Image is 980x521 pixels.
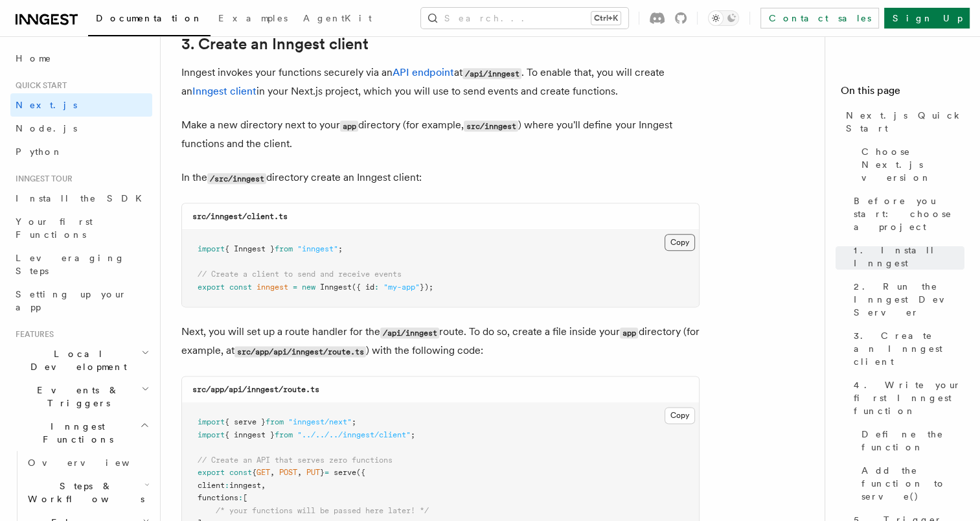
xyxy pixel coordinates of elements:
span: "inngest" [297,244,338,253]
a: Next.js [10,93,152,117]
p: Next, you will set up a route handler for the route. To do so, create a file inside your director... [181,323,700,360]
span: Steps & Workflows [23,480,144,505]
span: PUT [306,468,320,477]
span: serve [334,468,356,477]
span: Events & Triggers [10,384,141,410]
span: , [270,468,275,477]
span: Examples [218,13,288,23]
span: Inngest [320,283,352,292]
a: Leveraging Steps [10,246,152,283]
span: } [320,468,325,477]
span: Node.js [16,123,77,133]
code: app [340,121,358,132]
code: src/app/api/inngest/route.ts [234,346,366,357]
span: POST [279,468,297,477]
p: Make a new directory next to your directory (for example, ) where you'll define your Inngest func... [181,116,700,153]
span: inngest [256,283,288,292]
a: Overview [23,451,152,474]
button: Copy [665,407,695,424]
a: Node.js [10,117,152,140]
span: Define the function [861,428,964,454]
a: AgentKit [295,4,380,35]
p: Inngest invokes your functions securely via an at . To enable that, you will create an in your Ne... [181,64,700,100]
span: Python [16,146,63,157]
a: 1. Install Inngest [849,238,964,275]
a: Next.js Quick Start [841,104,964,140]
span: 2. Run the Inngest Dev Server [854,280,964,319]
span: Add the function to serve() [861,464,964,503]
button: Local Development [10,342,152,378]
span: GET [256,468,270,477]
a: Home [10,47,152,70]
span: = [293,283,297,292]
span: 4. Write your first Inngest function [854,378,964,417]
span: client [198,481,225,490]
span: = [325,468,329,477]
span: // Create a client to send and receive events [198,270,402,279]
span: Your first Functions [16,216,93,240]
code: /api/inngest [380,327,439,338]
span: Choose Next.js version [861,145,964,184]
a: 4. Write your first Inngest function [849,373,964,423]
button: Events & Triggers [10,378,152,415]
span: Next.js Quick Start [846,109,964,135]
a: Examples [211,4,295,35]
span: 3. Create an Inngest client [854,329,964,368]
span: }); [420,283,433,292]
span: Documentation [96,13,203,23]
code: /api/inngest [462,68,521,79]
span: from [275,244,293,253]
span: export [198,468,225,477]
span: Features [10,329,54,340]
span: ; [352,417,356,426]
span: { serve } [225,417,266,426]
span: inngest [229,481,261,490]
span: const [229,283,252,292]
span: AgentKit [303,13,372,23]
a: 3. Create an Inngest client [181,35,369,53]
code: app [620,327,638,338]
a: 3. Create an Inngest client [849,324,964,373]
a: Choose Next.js version [856,140,964,189]
span: // Create an API that serves zero functions [198,456,393,465]
a: Install the SDK [10,187,152,210]
span: Next.js [16,100,77,110]
span: : [238,493,243,502]
span: functions [198,493,238,502]
p: In the directory create an Inngest client: [181,168,700,187]
span: ({ id [352,283,374,292]
code: src/inngest [464,121,518,132]
a: Add the function to serve() [856,459,964,508]
span: Quick start [10,80,67,91]
span: Overview [28,457,161,468]
span: : [225,481,229,490]
span: [ [243,493,247,502]
a: Before you start: choose a project [849,189,964,238]
span: Inngest Functions [10,420,140,446]
span: { [252,468,256,477]
span: "my-app" [383,283,420,292]
a: Python [10,140,152,163]
span: from [266,417,284,426]
button: Toggle dark mode [708,10,739,26]
span: "inngest/next" [288,417,352,426]
a: Define the function [856,423,964,459]
code: src/app/api/inngest/route.ts [192,385,319,394]
code: src/inngest/client.ts [192,212,288,221]
span: Install the SDK [16,193,150,203]
a: Contact sales [760,8,879,29]
span: Local Development [10,347,141,373]
a: Sign Up [884,8,970,29]
span: 1. Install Inngest [854,244,964,270]
span: { Inngest } [225,244,275,253]
a: 2. Run the Inngest Dev Server [849,275,964,324]
span: : [374,283,379,292]
span: "../../../inngest/client" [297,430,411,439]
a: Your first Functions [10,210,152,246]
span: , [297,468,302,477]
span: import [198,430,225,439]
span: { inngest } [225,430,275,439]
span: ; [411,430,415,439]
span: , [261,481,266,490]
span: Inngest tour [10,174,73,184]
